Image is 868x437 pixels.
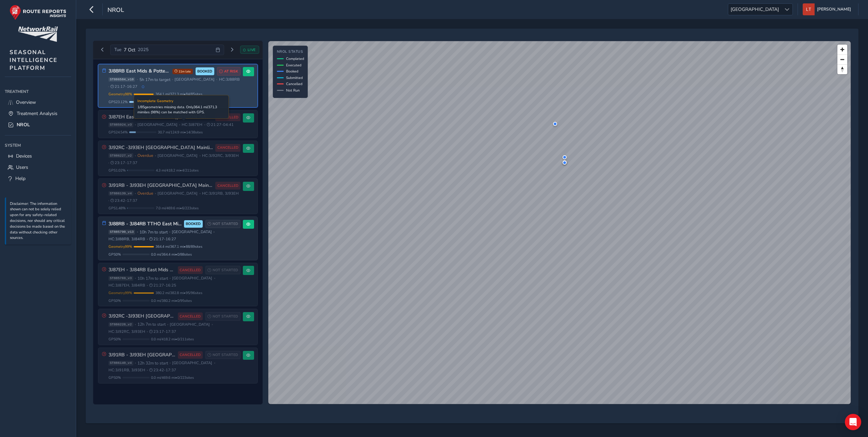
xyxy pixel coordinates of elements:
[111,160,137,165] span: 23:17 - 17:37
[135,323,136,326] span: •
[248,47,256,52] span: LIVE
[108,276,133,281] span: ST885769_v3
[213,314,238,319] span: NOT STARTED
[286,63,301,68] span: Executed
[157,191,198,196] span: [GEOGRAPHIC_DATA]
[108,298,121,303] span: GPS 0 %
[147,330,148,334] span: •
[108,283,145,288] span: HC: 3J87EH, 3J84RB
[18,27,58,42] img: customer logo
[286,81,302,86] span: Cancelled
[10,5,66,20] img: rr logo
[217,145,238,150] span: CANCELLED
[108,313,176,319] h3: 3J92RC -3J93EH [GEOGRAPHIC_DATA] Mainline South
[172,360,212,366] span: [GEOGRAPHIC_DATA]
[212,323,213,326] span: •
[156,168,199,173] span: 4.3 mi / 418.2 mi • 4 / 211 sites
[107,6,124,15] span: NROL
[137,153,153,158] span: Overdue
[111,198,137,203] span: 23:42 - 17:37
[277,50,304,54] h4: NROL Status
[108,153,133,158] span: ST886227_v2
[108,375,121,380] span: GPS 0 %
[108,206,126,211] span: GPS 1.48 %
[224,69,238,74] span: AT RISK
[108,244,132,249] span: Geometry 99 %
[108,267,176,273] h3: 3J87EH - 3J84RB East Mids & Potteries ([PERSON_NAME] first)
[108,114,213,120] h3: 3J87EH East Mids & Potteries ([PERSON_NAME] first)
[286,75,303,80] span: Submitted
[10,201,68,241] p: Disclaimer: The information shown can not be solely relied upon for any safety-related decisions,...
[108,337,121,342] span: GPS 0 %
[108,290,132,295] span: Geometry 99 %
[151,375,194,380] span: 0.0 mi / 469.6 mi • 0 / 223 sites
[108,361,133,366] span: ST886140_v4
[139,229,168,235] span: 10h 7m to start
[149,329,176,334] span: 23:17 - 17:37
[108,77,135,82] span: ST886584_v10
[157,153,198,158] span: [GEOGRAPHIC_DATA]
[108,199,109,203] span: •
[108,85,109,88] span: •
[108,130,128,135] span: GPS 24.54 %
[151,298,192,303] span: 0.0 mi / 380.2 mi • 0 / 95 sites
[149,237,176,242] span: 21:17 - 16:27
[5,86,71,97] div: Treatment
[15,175,26,182] span: Help
[169,361,171,365] span: •
[155,290,202,295] span: 380.2 mi / 382.8 mi • 95 / 96 sites
[169,230,170,234] span: •
[108,322,133,327] span: ST886228_v2
[108,237,145,242] span: HC: 3J88RB, 3J84RB
[286,88,300,93] span: Not Run
[219,77,240,82] span: HC: 3J88RB
[135,123,136,127] span: •
[114,47,121,53] span: Tue
[137,122,178,127] span: [GEOGRAPHIC_DATA]
[172,78,173,81] span: •
[158,130,203,135] span: 30.7 mi / 124.9 mi • 14 / 38 sites
[137,322,166,327] span: 12h 7m to start
[202,153,239,158] span: HC: 3J92RC, 3J93EH
[204,123,205,127] span: •
[124,47,135,53] span: 7 Oct
[213,221,238,227] span: NOT STARTED
[155,244,202,249] span: 364.4 mi / 367.1 mi • 88 / 89 sites
[147,368,148,372] span: •
[207,122,234,127] span: 21:27 - 04:41
[149,283,176,288] span: 21:27 - 16:25
[845,414,861,430] div: Open Intercom Messenger
[5,140,71,150] div: System
[10,48,57,72] span: SEASONAL INTELLIGENCE PLATFORM
[174,77,215,82] span: [GEOGRAPHIC_DATA]
[172,229,212,234] span: [GEOGRAPHIC_DATA]
[108,352,176,358] h3: 3J91RB - 3J93EH [GEOGRAPHIC_DATA] Mainline South
[172,276,212,281] span: [GEOGRAPHIC_DATA]
[108,252,121,257] span: GPS 0 %
[5,97,71,108] a: Overview
[5,162,71,173] a: Users
[202,191,239,196] span: HC: 3J91RB, 3J93EH
[108,123,133,127] span: ST885924_v3
[137,191,153,196] span: Overdue
[837,45,847,54] button: Zoom in
[135,154,136,158] span: •
[16,99,36,106] span: Overview
[139,77,170,82] span: 5h 17m to target
[108,329,145,334] span: HC: 3J92RC, 3J93EH
[108,145,213,151] h3: 3J92RC -3J93EH [GEOGRAPHIC_DATA] Mainline South
[108,92,132,97] span: Geometry 98 %
[213,268,238,273] span: NOT STARTED
[167,323,168,326] span: •
[217,183,238,189] span: CANCELLED
[199,192,201,195] span: •
[151,337,194,342] span: 0.0 mi / 418.2 mi • 0 / 211 sites
[180,352,201,358] span: CANCELLED
[17,110,57,117] span: Treatment Analysis
[149,368,176,373] span: 23:42 - 17:37
[108,183,213,189] h3: 3J91RB - 3J93EH [GEOGRAPHIC_DATA] Mainline South
[16,164,28,171] span: Users
[180,268,201,273] span: CANCELLED
[16,153,32,159] span: Devices
[155,192,156,195] span: •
